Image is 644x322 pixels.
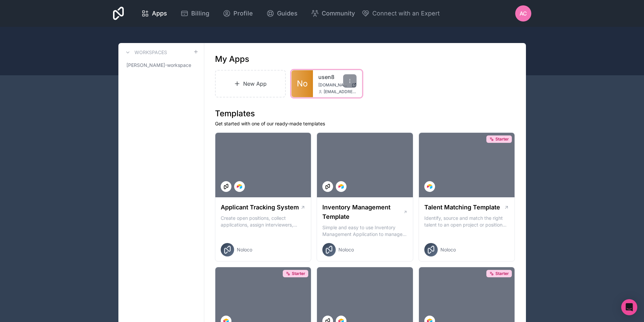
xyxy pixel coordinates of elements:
[318,82,357,88] a: [DOMAIN_NAME]
[324,89,357,94] span: [EMAIL_ADDRESS][DOMAIN_NAME]
[124,48,167,56] a: Workspaces
[322,9,355,18] span: Community
[338,184,344,189] img: Airtable Logo
[277,9,298,18] span: Guides
[424,203,500,212] h1: Talent Matching Template
[424,215,509,228] p: Identify, source and match the right talent to an open project or position with our Talent Matchi...
[215,120,515,127] p: Get started with one of our ready-made templates
[221,203,299,212] h1: Applicant Tracking System
[318,82,349,88] span: [DOMAIN_NAME]
[621,299,637,315] div: Open Intercom Messenger
[338,246,354,253] span: Noloco
[306,6,360,21] a: Community
[136,6,172,21] a: Apps
[215,108,515,119] h1: Templates
[372,9,440,18] span: Connect with an Expert
[495,136,509,142] span: Starter
[318,73,357,81] a: usen8
[221,215,306,228] p: Create open positions, collect applications, assign interviewers, centralise candidate feedback a...
[292,271,305,276] span: Starter
[440,246,456,253] span: Noloco
[362,9,440,18] button: Connect with an Expert
[215,70,286,97] a: New App
[126,62,191,69] span: [PERSON_NAME]-workspace
[495,271,509,276] span: Starter
[261,6,303,21] a: Guides
[175,6,215,21] a: Billing
[237,184,242,189] img: Airtable Logo
[215,54,249,65] h1: My Apps
[291,70,313,97] a: No
[135,49,167,56] h3: Workspaces
[124,59,199,71] a: [PERSON_NAME]-workspace
[427,184,432,189] img: Airtable Logo
[322,203,403,222] h1: Inventory Management Template
[191,9,209,18] span: Billing
[322,224,408,238] p: Simple and easy to use Inventory Management Application to manage your stock, orders and Manufact...
[520,9,527,17] span: AC
[297,78,308,89] span: No
[152,9,167,18] span: Apps
[237,246,252,253] span: Noloco
[217,6,258,21] a: Profile
[233,9,253,18] span: Profile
